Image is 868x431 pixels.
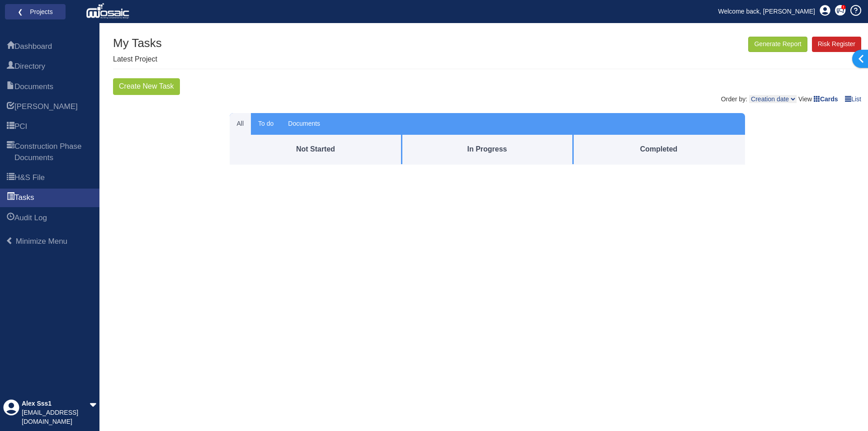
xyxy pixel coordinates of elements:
[7,62,14,72] span: Directory
[7,142,14,164] span: Construction Phase Documents
[7,42,14,52] span: Dashboard
[6,237,14,245] span: Minimize Menu
[11,6,60,18] a: ❮ Projects
[113,37,162,50] h1: My Tasks
[14,101,78,112] span: HARI
[14,61,45,72] span: Directory
[7,173,14,184] span: H&S File
[86,2,132,20] img: logo_white.png
[113,54,162,65] p: Latest Project
[22,408,90,426] div: [EMAIL_ADDRESS][DOMAIN_NAME]
[7,193,14,204] span: Tasks
[14,141,93,163] span: Construction Phase Documents
[401,135,573,159] th: In Progress
[22,399,90,408] div: Alex Sss1
[230,135,401,159] th: Not Started
[14,213,47,223] span: Audit Log
[14,192,34,203] span: Tasks
[14,81,53,92] span: Documents
[14,41,52,52] span: Dashboard
[712,5,822,18] a: Welcome back, [PERSON_NAME]
[7,122,14,133] span: PCI
[814,95,838,103] span: Cards
[251,113,281,135] button: To do
[281,113,327,135] button: Documents
[845,95,861,103] span: List
[573,135,744,159] th: Completed
[748,37,807,52] button: Generate Report
[812,37,861,52] a: Risk Register
[14,172,45,183] span: H&S File
[230,113,251,135] button: All
[16,237,67,246] span: Minimize Menu
[113,78,180,95] button: Create New Task
[14,121,27,132] span: PCI
[7,213,14,224] span: Audit Log
[721,95,747,103] span: Order by:
[3,399,19,426] div: Profile
[7,102,14,113] span: HARI
[798,95,812,103] span: View
[7,82,14,93] span: Documents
